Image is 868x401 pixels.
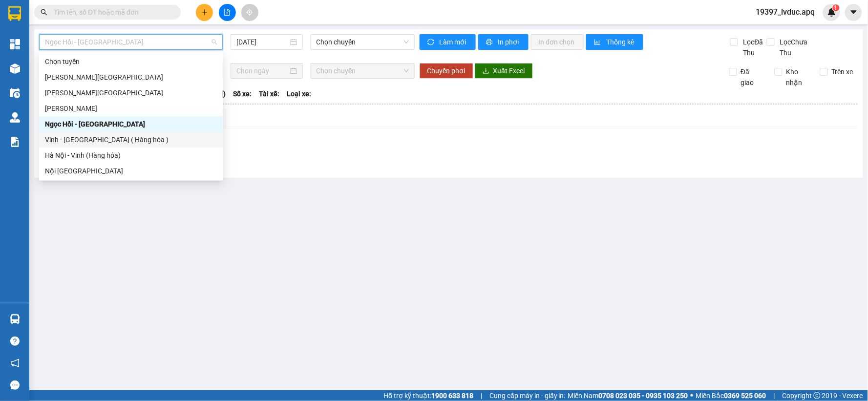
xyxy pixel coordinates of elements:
[586,34,643,50] button: bar-chartThống kê
[45,56,217,67] div: Chọn tuyến
[696,390,766,401] span: Miền Bắc
[39,69,223,85] div: Gia Lâm - Mỹ Đình
[383,390,473,401] span: Hỗ trợ kỹ thuật:
[568,390,688,401] span: Miền Nam
[606,37,635,47] span: Thống kê
[317,35,409,49] span: Chọn chuyến
[774,390,775,401] span: |
[317,63,409,78] span: Chọn chuyến
[41,9,47,16] span: search
[833,4,840,11] sup: 1
[531,34,584,50] button: In đơn chọn
[740,37,767,58] span: Lọc Đã Thu
[10,380,20,390] span: message
[8,6,21,21] img: logo-vxr
[498,37,521,47] span: In phơi
[724,392,766,400] strong: 0369 525 060
[594,39,602,46] span: bar-chart
[776,37,822,58] span: Lọc Chưa Thu
[10,337,20,346] span: question-circle
[737,66,767,88] span: Đã giao
[45,103,217,114] div: [PERSON_NAME]
[10,63,20,74] img: warehouse-icon
[420,63,473,79] button: Chuyển phơi
[849,8,858,17] span: caret-down
[10,359,20,368] span: notification
[427,39,436,46] span: sync
[219,4,236,21] button: file-add
[10,112,20,123] img: warehouse-icon
[201,9,208,16] span: plus
[45,72,217,83] div: [PERSON_NAME][GEOGRAPHIC_DATA]
[783,66,813,88] span: Kho nhận
[287,88,311,99] span: Loại xe:
[45,87,217,98] div: [PERSON_NAME][GEOGRAPHIC_DATA]
[259,88,279,99] span: Tài xế:
[39,132,223,148] div: Vinh - Hà Nội ( Hàng hóa )
[440,37,468,47] span: Làm mới
[39,54,223,69] div: Chọn tuyến
[10,314,20,324] img: warehouse-icon
[224,9,231,16] span: file-add
[45,134,217,145] div: Vinh - [GEOGRAPHIC_DATA] ( Hàng hóa )
[45,150,217,161] div: Hà Nội - Vinh (Hàng hóa)
[478,34,529,50] button: printerIn phơi
[54,7,169,18] input: Tìm tên, số ĐT hoặc mã đơn
[45,166,217,176] div: Nội [GEOGRAPHIC_DATA]
[39,163,223,179] div: Nội Tỉnh Vinh
[10,137,20,147] img: solution-icon
[691,394,694,398] span: ⚪️
[10,39,20,49] img: dashboard-icon
[45,35,217,49] span: Ngọc Hồi - Mỹ Đình
[241,4,258,21] button: aim
[845,4,862,21] button: caret-down
[486,39,494,46] span: printer
[10,88,20,98] img: warehouse-icon
[431,392,473,400] strong: 1900 633 818
[599,392,688,400] strong: 0708 023 035 - 0935 103 250
[39,85,223,101] div: Mỹ Đình - Gia Lâm
[420,34,476,50] button: syncLàm mới
[489,390,566,401] span: Cung cấp máy in - giấy in:
[45,119,217,129] div: Ngọc Hồi - [GEOGRAPHIC_DATA]
[481,390,482,401] span: |
[748,6,823,18] span: 19397_lvduc.apq
[196,4,213,21] button: plus
[39,148,223,163] div: Hà Nội - Vinh (Hàng hóa)
[246,9,253,16] span: aim
[39,116,223,132] div: Ngọc Hồi - Mỹ Đình
[236,65,288,76] input: Chọn ngày
[475,63,533,79] button: downloadXuất Excel
[39,101,223,116] div: Mỹ Đình - Ngọc Hồi
[236,37,288,47] input: 13/08/2025
[828,66,857,77] span: Trên xe
[814,392,821,399] span: copyright
[233,88,252,99] span: Số xe:
[827,8,836,17] img: icon-new-feature
[834,4,838,11] span: 1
